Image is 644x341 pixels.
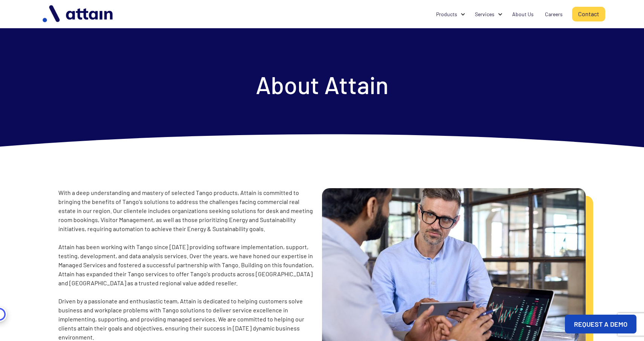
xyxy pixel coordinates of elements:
div: About Us [512,11,534,18]
div: Services [469,7,507,21]
img: logo [39,2,118,26]
div: Services [475,11,494,18]
a: About Us [507,7,539,21]
h1: About Attain [256,72,389,97]
div: Careers [545,11,563,18]
a: REQUEST A DEMO [565,315,636,333]
a: Careers [539,7,568,21]
a: Contact [572,7,605,21]
div: Products [436,11,457,18]
div: Products [430,7,469,21]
